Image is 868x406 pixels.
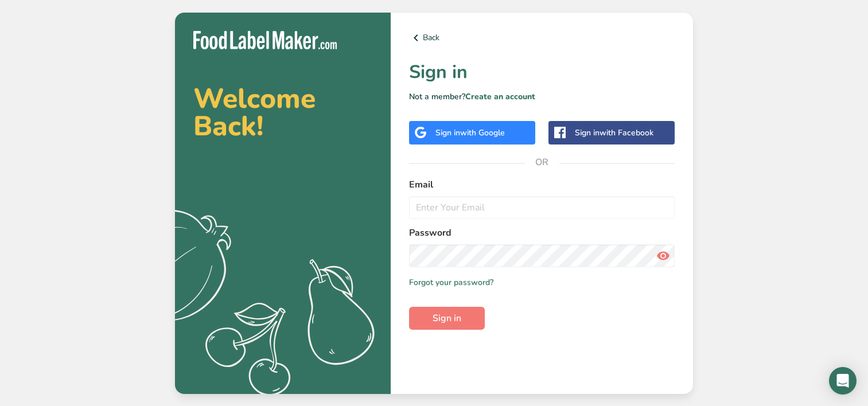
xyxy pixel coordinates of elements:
[409,58,675,86] h1: Sign in
[409,178,675,192] label: Email
[409,226,675,240] label: Password
[435,127,505,139] div: Sign in
[465,91,535,102] a: Create an account
[433,311,461,325] span: Sign in
[829,367,857,395] div: Open Intercom Messenger
[409,276,493,288] a: Forgot your password?
[525,145,559,179] span: OR
[409,31,675,45] a: Back
[193,31,337,50] img: Food Label Maker
[409,307,485,330] button: Sign in
[193,85,372,140] h2: Welcome Back!
[600,127,653,138] span: with Facebook
[575,127,653,139] div: Sign in
[460,127,505,138] span: with Google
[409,196,675,219] input: Enter Your Email
[409,91,675,103] p: Not a member?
